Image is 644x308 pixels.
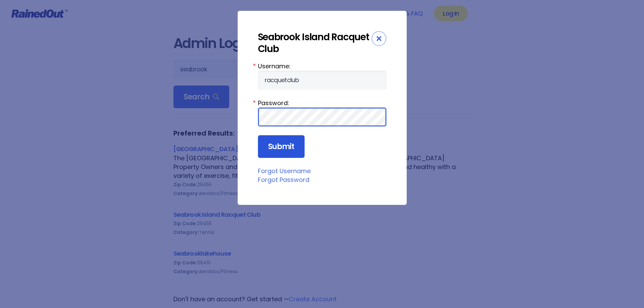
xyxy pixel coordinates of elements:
input: Submit [258,135,305,158]
a: Forgot Username [258,167,311,175]
div: Seabrook Island Racquet Club [258,31,372,55]
div: Close [372,31,386,46]
label: Username: [258,62,386,71]
label: Password: [258,98,386,108]
a: Forgot Password [258,175,309,184]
